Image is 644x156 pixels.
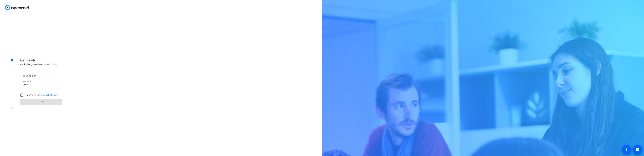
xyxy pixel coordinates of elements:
mat-label: Your name [23,74,35,77]
mat-icon: message [636,148,640,152]
mat-label: Session ID [23,80,31,82]
label: I agree to the [25,93,58,97]
mat-icon: accessibility [625,148,629,152]
div: Get Ready! [20,58,87,63]
a: Terms Of Service [40,94,58,96]
div: Looks like you've been invited to join [20,63,87,66]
